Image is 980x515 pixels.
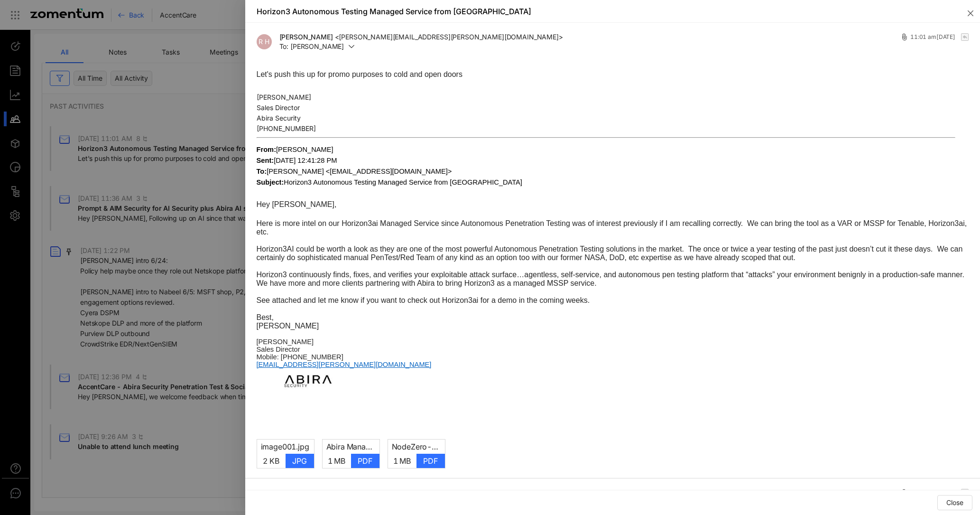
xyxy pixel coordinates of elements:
span: To: [PERSON_NAME] [279,42,344,51]
span: <[PERSON_NAME][EMAIL_ADDRESS][PERSON_NAME][DOMAIN_NAME]> [333,488,563,496]
button: Close [937,495,972,510]
span: [PERSON_NAME] [279,33,333,41]
div: pdf [416,454,445,468]
span: 11:01 am[DATE] [910,33,955,41]
span: Close [946,497,963,508]
div: pdf [351,454,379,468]
div: 1 MB [323,454,351,468]
div: 2 KB [257,454,286,468]
span: <[PERSON_NAME][EMAIL_ADDRESS][PERSON_NAME][DOMAIN_NAME]> [333,33,563,41]
div: jpg [286,454,314,468]
span: 11:41 am[DATE] [910,488,955,497]
div: NodeZero-POV - Horizon3.pdf [388,440,445,454]
span: [PERSON_NAME] [279,488,333,496]
span: close [967,9,974,17]
div: image001.jpg [257,440,314,454]
div: Abira Managed Service - Horizon3 Factsheet_NodeZero.pdf [323,440,379,454]
span: R H [259,34,269,49]
div: Horizon3 Autonomous Testing Managed Service from [GEOGRAPHIC_DATA] [257,6,531,17]
div: 1 MB [388,454,416,468]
